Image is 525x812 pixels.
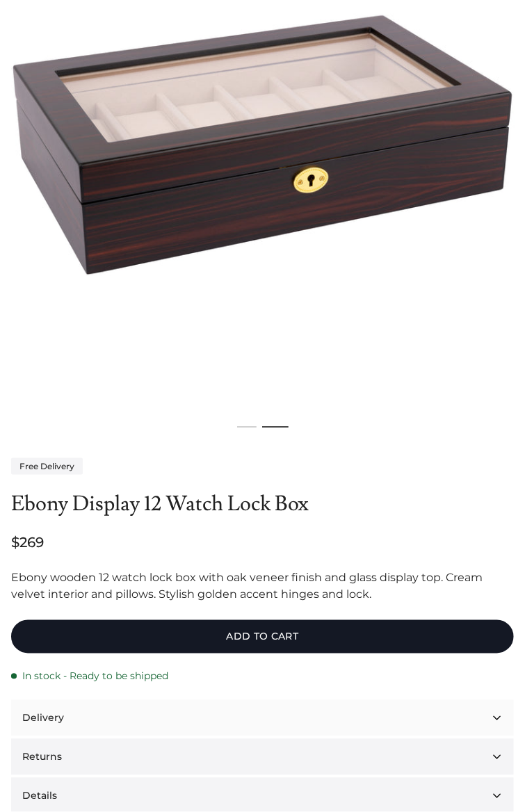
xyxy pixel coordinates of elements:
h1: Ebony Display 12 Watch Lock Box [11,492,514,517]
span: $269 [11,533,44,553]
p: Ebony wooden 12 watch lock box with oak veneer finish and glass display top. Cream velvet interio... [11,570,514,603]
span: In stock - Ready to be shipped [22,670,168,683]
li: Page dot 1 [237,419,257,435]
li: Page dot 2 [262,419,289,435]
button: Delivery [11,700,514,736]
div: Free Delivery [11,458,83,475]
button: Returns [11,739,514,775]
button: Add to cart [11,620,514,653]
